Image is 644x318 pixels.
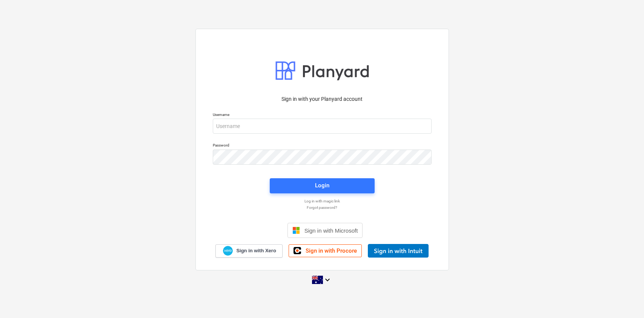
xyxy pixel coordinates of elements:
img: Microsoft logo [292,227,300,234]
a: Log in with magic link [209,199,435,204]
span: Sign in with Microsoft [304,227,358,234]
p: Sign in with your Planyard account [213,95,432,103]
span: Sign in with Xero [236,247,276,254]
img: Xero logo [223,246,233,256]
input: Username [213,119,432,134]
button: Login [270,178,375,193]
a: Sign in with Xero [215,244,283,258]
i: keyboard_arrow_down [323,275,332,284]
p: Username [213,112,432,119]
div: Login [315,181,329,190]
a: Forgot password? [209,205,435,210]
a: Sign in with Procore [289,244,362,257]
span: Sign in with Procore [306,247,357,254]
p: Password [213,143,432,149]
